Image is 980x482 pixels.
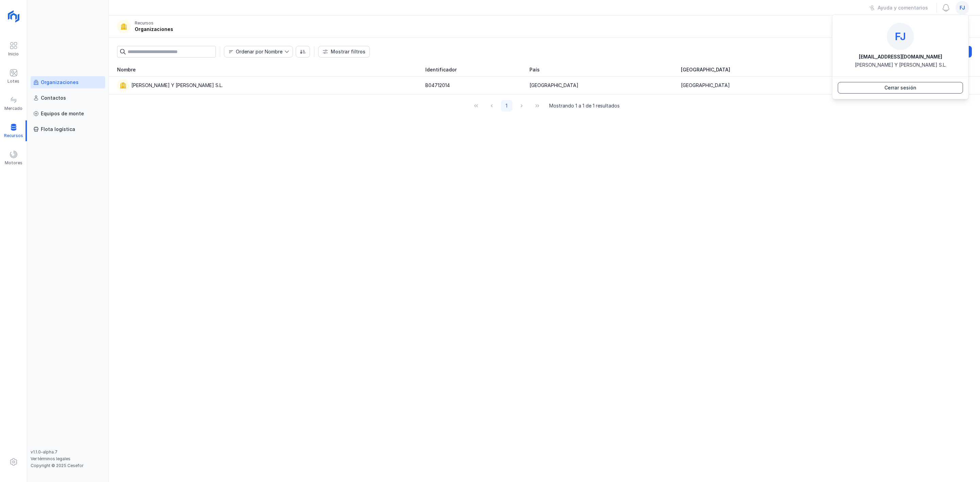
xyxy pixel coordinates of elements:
[855,62,946,68] div: [PERSON_NAME] Y [PERSON_NAME] S.L.
[318,46,370,57] button: Mostrar filtros
[895,30,906,43] span: fj
[236,49,282,54] div: Ordenar por Nombre
[5,160,22,166] div: Motores
[135,26,173,33] div: Organizaciones
[859,53,942,60] div: [EMAIL_ADDRESS][DOMAIN_NAME]
[838,82,963,94] button: Cerrar sesión
[31,449,105,455] div: v1.1.0-alpha.7
[425,82,450,89] div: B04712014
[31,123,105,135] a: Flota logística
[8,51,19,57] div: Inicio
[681,66,730,73] span: [GEOGRAPHIC_DATA]
[681,82,730,89] div: [GEOGRAPHIC_DATA]
[425,66,457,73] span: Identificador
[41,110,84,117] div: Equipos de monte
[31,76,105,88] a: Organizaciones
[41,95,66,101] div: Contactos
[960,4,965,11] span: fj
[31,463,105,468] div: Copyright © 2025 Cesefor
[41,126,75,133] div: Flota logística
[4,106,22,111] div: Mercado
[41,79,79,86] div: Organizaciones
[878,4,928,11] div: Ayuda y comentarios
[135,20,153,26] div: Recursos
[529,66,540,73] span: País
[5,8,22,25] img: logoRight.svg
[865,2,932,14] button: Ayuda y comentarios
[501,100,512,112] button: Page 1
[549,102,620,109] span: Mostrando 1 a 1 de 1 resultados
[31,456,70,461] a: Ver términos legales
[131,82,223,89] div: [PERSON_NAME] Y [PERSON_NAME] S.L.
[884,84,916,91] div: Cerrar sesión
[31,107,105,120] a: Equipos de monte
[117,66,136,73] span: Nombre
[331,48,365,55] div: Mostrar filtros
[529,82,578,89] div: [GEOGRAPHIC_DATA]
[224,46,284,57] span: Nombre
[7,79,19,84] div: Lotes
[31,92,105,104] a: Contactos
